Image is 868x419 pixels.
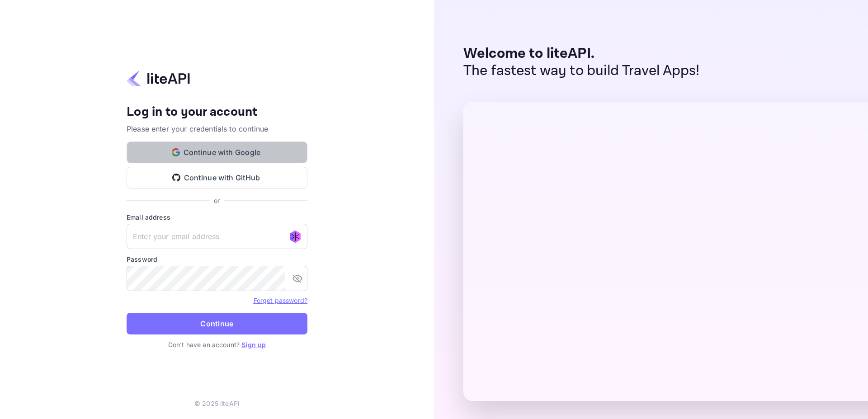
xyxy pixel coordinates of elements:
p: The fastest way to build Travel Apps! [463,62,700,80]
a: Sign up [241,341,266,348]
h4: Log in to your account [127,104,307,120]
a: Forget password? [254,297,307,304]
img: liteapi [127,70,190,87]
button: Continue with Google [127,141,307,163]
p: © 2025 liteAPI [194,399,240,408]
button: Continue [127,313,307,334]
input: Enter your email address [127,224,307,249]
button: toggle password visibility [288,269,307,287]
p: Please enter your credentials to continue [127,123,307,134]
label: Password [127,254,307,264]
p: Welcome to liteAPI. [463,45,700,62]
p: Don't have an account? [127,340,307,349]
p: or [214,196,220,205]
label: Email address [127,212,307,222]
button: Continue with GitHub [127,167,307,188]
a: Forget password? [254,296,307,305]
